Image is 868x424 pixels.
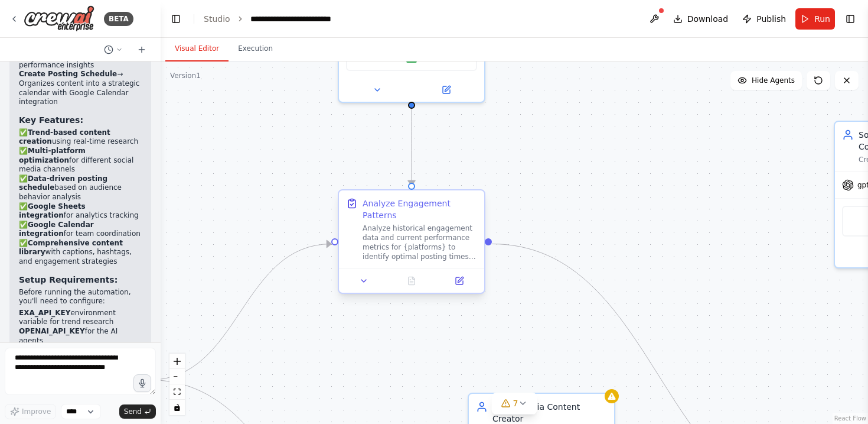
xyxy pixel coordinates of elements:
button: Hide left sidebar [168,11,184,27]
button: zoom in [169,354,185,369]
strong: Setup Requirements: [19,275,118,284]
div: Version 1 [170,71,201,80]
strong: Multi-platform optimization [19,147,86,164]
strong: EXA_API_KEY [19,309,70,317]
span: Hide Agents [752,76,795,85]
strong: Google Sheets integration [19,202,86,220]
li: ✅ based on audience behavior analysis [19,174,142,202]
div: Analyze Engagement PatternsAnalyze historical engagement data and current performance metrics for... [338,192,485,296]
span: Download [687,13,729,25]
g: Edge from 44ef9510-fdaf-4676-a870-44b368cb5378 to 32ee5f3e-dc43-404e-8867-af74ad109bf4 [406,109,417,185]
div: React Flow controls [169,354,185,415]
div: Analyze Engagement Patterns [363,198,477,221]
button: Send [119,404,156,419]
strong: OPENAI_API_KEY [19,327,85,335]
strong: Comprehensive content library [19,239,123,257]
li: → Organizes content into a strategic calendar with Google Calendar integration [19,70,142,106]
button: Click to speak your automation idea [133,374,151,392]
button: Open in side panel [439,274,479,288]
strong: Key Features: [19,115,83,125]
div: Analyze historical engagement data and current performance metrics for {platforms} to identify op... [363,224,477,261]
li: ✅ for team coordination [19,221,142,239]
li: for the AI agents [19,327,142,345]
button: Hide Agents [730,71,802,90]
nav: breadcrumb [204,13,371,25]
button: zoom out [169,369,185,384]
span: Improve [22,407,51,416]
button: Start a new chat [132,43,151,57]
li: ✅ using real-time research [19,128,142,147]
button: 7 [492,393,537,415]
strong: Google Calendar integration [19,221,94,238]
a: Studio [204,14,230,24]
button: Visual Editor [165,37,229,62]
strong: Create Posting Schedule [19,70,117,78]
button: Show right sidebar [842,11,859,27]
div: BETA [104,12,133,26]
a: React Flow attribution [834,415,866,422]
li: environment variable for trend research [19,309,142,327]
button: Switch to previous chat [99,43,128,57]
button: Publish [738,8,791,30]
g: Edge from 70e2c061-b949-4789-96ec-a35ad086a218 to 32ee5f3e-dc43-404e-8867-af74ad109bf4 [149,238,331,386]
button: toggle interactivity [169,400,185,415]
button: Download [668,8,733,30]
span: Run [814,13,830,25]
button: Improve [5,404,56,419]
p: Before running the automation, you'll need to configure: [19,288,142,306]
button: fit view [169,384,185,400]
strong: Trend-based content creation [19,128,110,146]
button: No output available [387,274,437,288]
span: Publish [756,13,786,25]
li: ✅ for analytics tracking [19,202,142,221]
strong: Data-driven posting schedule [19,174,107,192]
span: 7 [513,397,518,409]
button: Open in side panel [413,83,479,97]
li: ✅ for different social media channels [19,147,142,174]
button: Run [795,8,835,30]
button: Execution [229,37,282,62]
span: Send [124,407,142,416]
img: Logo [24,5,94,32]
li: ✅ with captions, hashtags, and engagement strategies [19,239,142,267]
